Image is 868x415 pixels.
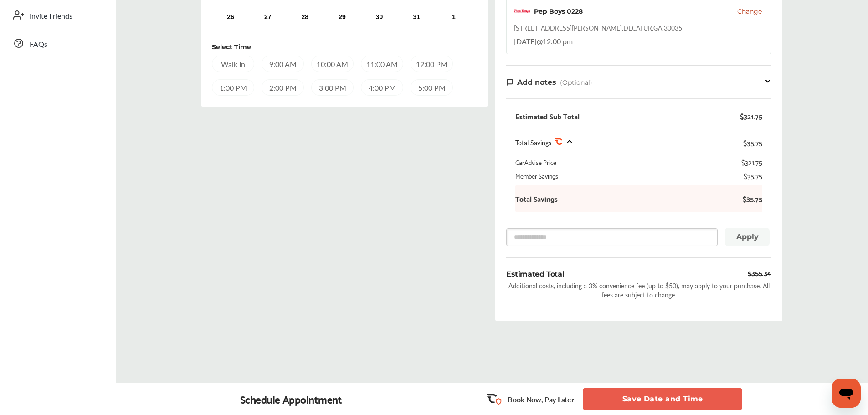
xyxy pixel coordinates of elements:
div: 4:00 PM [361,79,403,96]
div: Choose Wednesday, October 29th, 2025 [335,10,349,25]
a: FAQs [8,31,107,55]
span: [DATE] [514,36,537,46]
div: Choose Friday, October 31st, 2025 [409,10,424,25]
span: Invite Friends [30,10,72,22]
iframe: Button to launch messaging window [832,379,861,408]
div: Choose Monday, October 27th, 2025 [261,10,275,25]
div: Choose Sunday, October 26th, 2025 [223,10,238,25]
div: 5:00 PM [411,79,453,96]
div: 10:00 AM [311,56,354,72]
div: 11:00 AM [361,56,403,72]
img: logo-pepboys.png [514,3,530,20]
div: $355.34 [748,269,771,279]
a: Invite Friends [8,3,107,27]
div: Estimated Sub Total [515,112,580,121]
div: [STREET_ADDRESS][PERSON_NAME] , DECATUR , GA 30035 [514,23,682,32]
div: Member Savings [515,171,558,180]
button: Apply [725,228,770,246]
div: 2:00 PM [262,79,304,96]
div: $321.75 [741,158,762,167]
div: Walk In [212,56,254,72]
div: CarAdvise Price [515,158,556,167]
div: Select Time [212,42,251,51]
b: Total Savings [515,194,558,203]
span: @ [537,36,543,46]
div: 9:00 AM [262,56,304,72]
div: $35.75 [744,171,762,180]
div: Choose Thursday, October 30th, 2025 [372,10,387,25]
div: 12:00 PM [411,56,453,72]
span: FAQs [30,39,47,51]
div: $321.75 [740,112,762,121]
b: $35.75 [735,194,762,203]
div: Choose Saturday, November 1st, 2025 [447,10,461,25]
span: Add notes [517,78,556,87]
span: (Optional) [560,78,592,87]
div: 1:00 PM [212,79,254,96]
div: Pep Boys 0228 [534,7,583,16]
div: Schedule Appointment [240,393,342,405]
span: Total Savings [515,138,551,147]
button: Change [737,7,762,16]
div: Choose Tuesday, October 28th, 2025 [298,10,312,25]
button: Save Date and Time [583,388,742,410]
div: Additional costs, including a 3% convenience fee (up to $50), may apply to your purchase. All fee... [506,281,771,299]
span: 12:00 pm [543,36,573,46]
p: Book Now, Pay Later [508,394,574,405]
div: 3:00 PM [311,79,354,96]
div: Estimated Total [506,269,564,279]
img: note-icon.db9493fa.svg [506,78,514,86]
div: $35.75 [743,136,762,149]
